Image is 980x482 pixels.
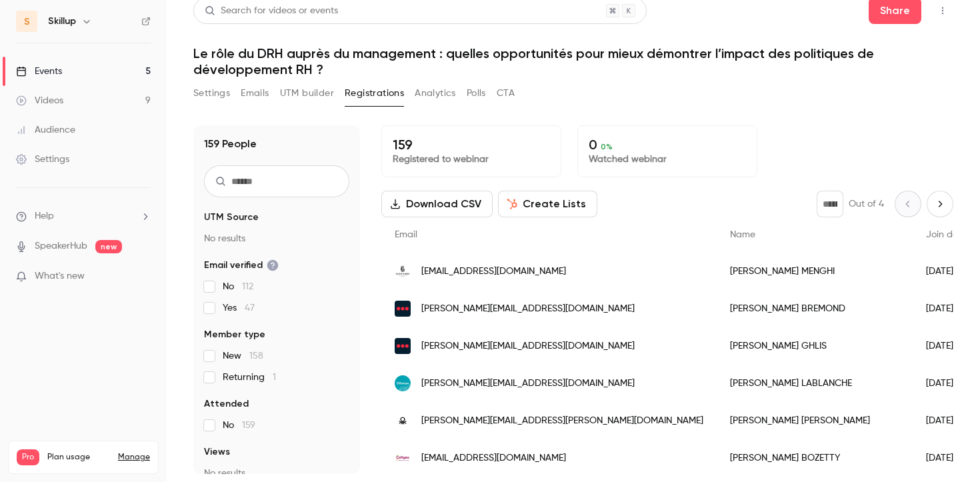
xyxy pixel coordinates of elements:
[421,451,566,465] span: [EMAIL_ADDRESS][DOMAIN_NAME]
[204,445,230,459] span: Views
[242,282,253,291] span: 112
[926,230,967,239] span: Join date
[497,83,515,104] button: CTA
[421,377,635,391] span: [PERSON_NAME][EMAIL_ADDRESS][DOMAIN_NAME]
[393,153,550,166] p: Registered to webinar
[48,15,76,28] h6: Skillup
[35,269,85,283] span: What's new
[204,397,249,411] span: Attended
[421,265,566,279] span: [EMAIL_ADDRESS][DOMAIN_NAME]
[16,94,63,107] div: Videos
[223,301,255,315] span: Yes
[16,153,69,166] div: Settings
[415,83,456,104] button: Analytics
[498,191,597,217] button: Create Lists
[204,328,265,341] span: Member type
[242,421,255,430] span: 159
[717,439,913,477] div: [PERSON_NAME] BOZETTY
[395,263,411,279] img: goyard.com
[717,290,913,327] div: [PERSON_NAME] BREMOND
[193,83,230,104] button: Settings
[204,136,257,152] h1: 159 People
[47,452,110,463] span: Plan usage
[849,197,884,211] p: Out of 4
[223,280,253,293] span: No
[273,373,276,382] span: 1
[245,303,255,313] span: 47
[717,402,913,439] div: [PERSON_NAME] [PERSON_NAME]
[421,302,635,316] span: [PERSON_NAME][EMAIL_ADDRESS][DOMAIN_NAME]
[345,83,404,104] button: Registrations
[395,450,411,466] img: cofigeo.fr
[35,209,54,223] span: Help
[717,253,913,290] div: [PERSON_NAME] MENGHI
[241,83,269,104] button: Emails
[204,211,259,224] span: UTM Source
[601,142,613,151] span: 0 %
[205,4,338,18] div: Search for videos or events
[395,338,411,354] img: securitas.com
[395,375,411,391] img: esbanque.fr
[118,452,150,463] a: Manage
[16,123,75,137] div: Audience
[249,351,263,361] span: 158
[395,301,411,317] img: securitas.com
[393,137,550,153] p: 159
[223,371,276,384] span: Returning
[717,327,913,365] div: [PERSON_NAME] GHLIS
[16,209,151,223] li: help-dropdown-opener
[395,230,417,239] span: Email
[381,191,493,217] button: Download CSV
[717,365,913,402] div: [PERSON_NAME] LABLANCHE
[223,419,255,432] span: No
[421,339,635,353] span: [PERSON_NAME][EMAIL_ADDRESS][DOMAIN_NAME]
[280,83,334,104] button: UTM builder
[24,15,30,29] span: S
[589,153,746,166] p: Watched webinar
[467,83,486,104] button: Polls
[395,413,411,429] img: benetton.com
[589,137,746,153] p: 0
[95,240,122,253] span: new
[204,259,279,272] span: Email verified
[204,467,349,480] p: No results
[135,271,151,283] iframe: Noticeable Trigger
[421,414,703,428] span: [PERSON_NAME][EMAIL_ADDRESS][PERSON_NAME][DOMAIN_NAME]
[35,239,87,253] a: SpeakerHub
[193,45,953,77] h1: Le rôle du DRH auprès du management : quelles opportunités pour mieux démontrer l’impact des poli...
[16,65,62,78] div: Events
[17,449,39,465] span: Pro
[223,349,263,363] span: New
[204,232,349,245] p: No results
[730,230,755,239] span: Name
[927,191,953,217] button: Next page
